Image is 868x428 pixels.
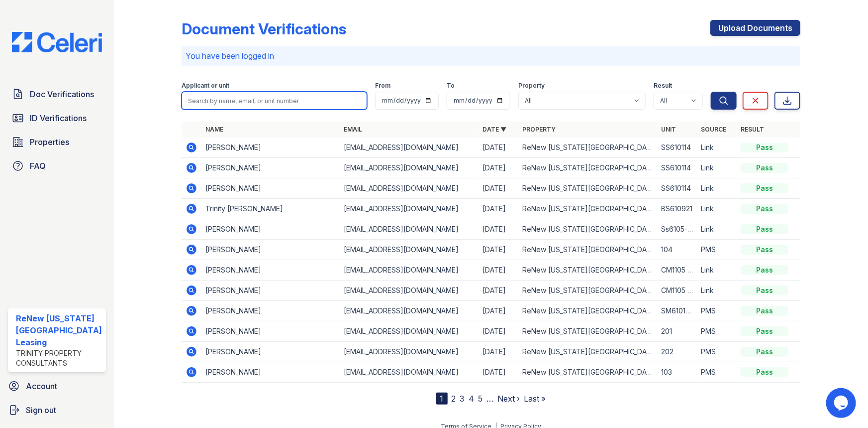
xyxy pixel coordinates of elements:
a: Property [522,126,556,133]
div: Pass [741,224,788,234]
div: Pass [741,347,788,357]
td: [PERSON_NAME] [201,321,340,342]
div: Pass [741,367,788,377]
td: 202 [657,342,697,362]
img: CE_Logo_Blue-a8612792a0a2168367f1c8372b55b34899dd931a85d93a1a3d3e32e68fde9ad4.png [4,32,110,52]
td: BS610921 [657,199,697,219]
td: [EMAIL_ADDRESS][DOMAIN_NAME] [340,219,479,240]
td: ReNew [US_STATE][GEOGRAPHIC_DATA] [518,281,657,301]
label: From [375,82,390,90]
td: Link [697,138,737,158]
div: Trinity Property Consultants [16,348,102,368]
td: [EMAIL_ADDRESS][DOMAIN_NAME] [340,178,479,199]
td: ReNew [US_STATE][GEOGRAPHIC_DATA] [518,260,657,281]
td: [DATE] [479,362,518,383]
span: … [487,393,494,405]
td: ReNew [US_STATE][GEOGRAPHIC_DATA] [518,199,657,219]
a: Upload Documents [710,20,800,36]
td: PMS [697,301,737,321]
a: Result [741,126,764,133]
a: Last » [524,394,546,404]
td: SS610114 [657,158,697,178]
label: Result [654,82,672,90]
a: Next › [498,394,520,404]
label: Property [518,82,545,90]
label: To [447,82,455,90]
td: PMS [697,321,737,342]
td: Link [697,281,737,301]
a: Properties [8,132,106,152]
td: [PERSON_NAME] [201,301,340,321]
div: Pass [741,183,788,193]
td: [DATE] [479,199,518,219]
td: [PERSON_NAME] [201,158,340,178]
span: Properties [30,136,69,148]
td: [PERSON_NAME] [201,178,340,199]
a: 4 [469,394,475,404]
a: Date ▼ [482,126,506,133]
td: [DATE] [479,158,518,178]
a: 3 [460,394,465,404]
a: Name [205,126,223,133]
td: ReNew [US_STATE][GEOGRAPHIC_DATA] [518,321,657,342]
td: CM1105 apt202 [657,281,697,301]
a: Doc Verifications [8,84,106,104]
input: Search by name, email, or unit number [182,92,368,110]
td: 201 [657,321,697,342]
td: Link [697,219,737,240]
td: Ss6105-102 [657,219,697,240]
td: Link [697,158,737,178]
td: [DATE] [479,219,518,240]
td: Link [697,260,737,281]
div: Pass [741,163,788,173]
div: 1 [436,393,448,405]
td: CM1105 apt202 [657,260,697,281]
div: Pass [741,143,788,152]
div: Pass [741,245,788,255]
a: 2 [452,394,456,404]
td: SM610122 [657,301,697,321]
td: [PERSON_NAME] [201,240,340,260]
td: [EMAIL_ADDRESS][DOMAIN_NAME] [340,138,479,158]
td: [EMAIL_ADDRESS][DOMAIN_NAME] [340,158,479,178]
td: PMS [697,342,737,362]
td: ReNew [US_STATE][GEOGRAPHIC_DATA] [518,342,657,362]
a: Account [4,376,110,396]
td: ReNew [US_STATE][GEOGRAPHIC_DATA] [518,362,657,383]
td: [EMAIL_ADDRESS][DOMAIN_NAME] [340,362,479,383]
span: Account [26,380,57,392]
td: ReNew [US_STATE][GEOGRAPHIC_DATA] [518,138,657,158]
span: ID Verifications [30,112,87,124]
span: Sign out [26,404,56,416]
td: Link [697,199,737,219]
td: [PERSON_NAME] [201,219,340,240]
span: Doc Verifications [30,88,94,100]
td: [DATE] [479,260,518,281]
td: [PERSON_NAME] [201,260,340,281]
td: ReNew [US_STATE][GEOGRAPHIC_DATA] [518,178,657,199]
div: Pass [741,326,788,336]
td: [DATE] [479,281,518,301]
td: [DATE] [479,138,518,158]
td: 103 [657,362,697,383]
iframe: chat widget [826,388,858,418]
div: Pass [741,306,788,316]
div: ReNew [US_STATE][GEOGRAPHIC_DATA] Leasing [16,312,102,348]
span: FAQ [30,160,46,172]
a: 5 [479,394,483,404]
td: [EMAIL_ADDRESS][DOMAIN_NAME] [340,199,479,219]
td: SS610114 [657,178,697,199]
td: Trinity [PERSON_NAME] [201,199,340,219]
td: [PERSON_NAME] [201,342,340,362]
td: PMS [697,240,737,260]
td: [EMAIL_ADDRESS][DOMAIN_NAME] [340,260,479,281]
div: Document Verifications [182,20,346,38]
td: [PERSON_NAME] [201,281,340,301]
td: [DATE] [479,321,518,342]
div: Pass [741,285,788,295]
td: ReNew [US_STATE][GEOGRAPHIC_DATA] [518,240,657,260]
a: Sign out [4,400,110,420]
td: ReNew [US_STATE][GEOGRAPHIC_DATA] [518,158,657,178]
p: You have been logged in [186,50,797,62]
